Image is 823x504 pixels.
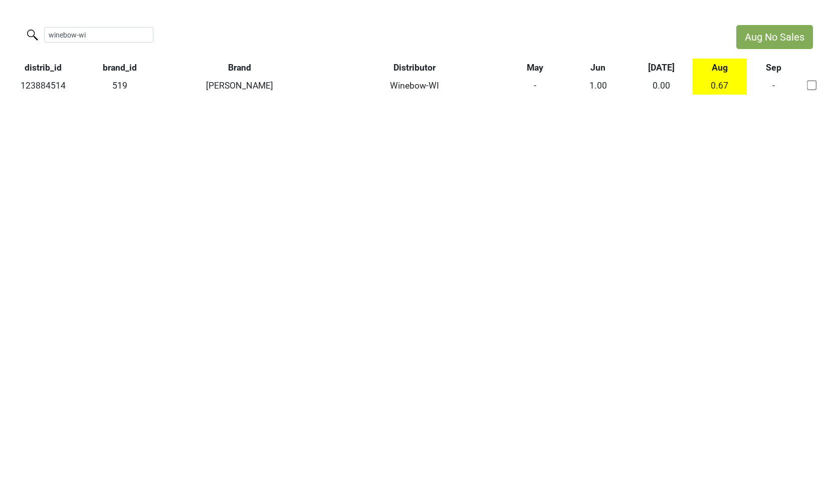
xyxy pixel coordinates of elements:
[630,59,693,77] th: Jul: activate to sort column ascending
[566,59,630,77] th: Jun: activate to sort column ascending
[693,77,747,95] td: 0.67
[693,59,747,77] th: Aug: activate to sort column ascending
[800,59,823,77] th: &nbsp;: activate to sort column ascending
[747,77,801,95] td: -
[153,59,326,77] th: Brand: activate to sort column ascending
[630,77,693,95] td: 0.00
[503,77,566,95] td: -
[566,77,630,95] td: 1.00
[153,77,326,95] td: [PERSON_NAME]
[326,77,504,95] td: Winebow-WI
[503,59,566,77] th: May: activate to sort column ascending
[86,77,153,95] td: 519
[326,59,504,77] th: Distributor: activate to sort column ascending
[736,25,813,49] button: Aug No Sales
[86,59,153,77] th: brand_id: activate to sort column ascending
[747,59,801,77] th: Sep: activate to sort column ascending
